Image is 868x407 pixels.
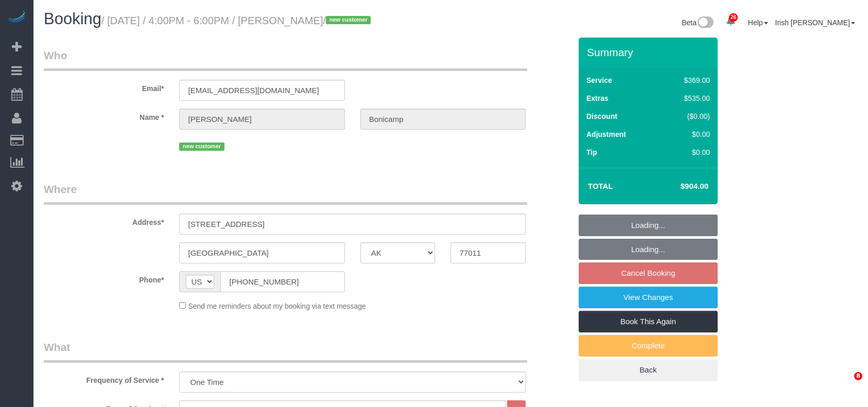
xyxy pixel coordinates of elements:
[662,147,710,157] div: $0.00
[854,372,862,380] span: 8
[44,48,527,71] legend: Who
[586,75,612,85] label: Service
[775,19,855,27] a: Irish [PERSON_NAME]
[748,19,768,27] a: Help
[697,16,714,30] img: New interface
[662,75,710,85] div: $369.00
[36,214,171,227] label: Address*
[101,15,374,26] small: / [DATE] / 4:00PM - 6:00PM / [PERSON_NAME]
[650,182,708,191] h4: $904.00
[729,13,738,22] span: 26
[579,359,718,381] a: Back
[188,302,366,310] span: Send me reminders about my booking via text message
[579,287,718,308] a: View Changes
[579,311,718,332] a: Book This Again
[179,80,344,101] input: Email*
[179,109,344,130] input: First Name*
[36,80,171,94] label: Email*
[662,111,710,121] div: ($0.00)
[179,242,344,263] input: City*
[662,129,710,139] div: $0.00
[721,10,741,33] a: 26
[586,93,609,103] label: Extras
[36,109,171,122] label: Name *
[833,372,858,397] iframe: Intercom live chat
[587,46,713,58] h3: Summary
[588,182,613,190] strong: Total
[323,15,374,26] span: /
[450,242,526,263] input: Zip Code*
[682,19,714,27] a: Beta
[179,143,224,151] span: new customer
[586,147,597,157] label: Tip
[662,93,710,103] div: $535.00
[586,111,617,121] label: Discount
[44,10,101,28] span: Booking
[44,182,527,205] legend: Where
[6,10,27,25] img: Automaid Logo
[326,16,371,24] span: new customer
[220,271,344,292] input: Phone*
[44,340,527,363] legend: What
[586,129,626,139] label: Adjustment
[36,271,171,285] label: Phone*
[36,371,171,385] label: Frequency of Service *
[360,109,526,130] input: Last Name*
